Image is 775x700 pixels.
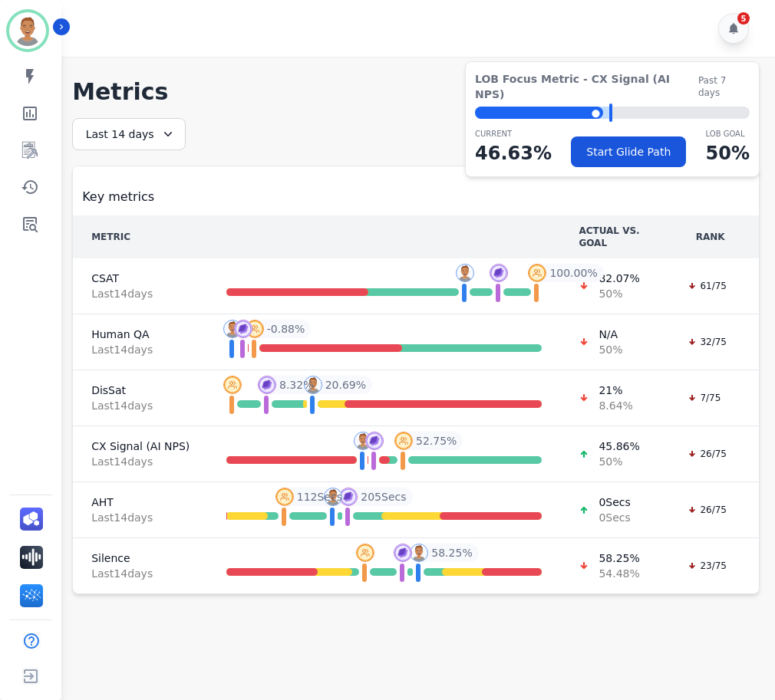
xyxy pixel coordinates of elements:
[91,454,190,469] span: Last 14 day s
[571,136,686,167] button: Start Glide Path
[365,432,384,450] img: profile-pic
[599,550,639,566] span: 58.25 %
[275,488,294,506] img: profile-pic
[91,510,190,525] span: Last 14 day s
[416,433,457,449] span: 52.75 %
[223,320,242,338] img: profile-pic
[339,488,358,506] img: profile-pic
[706,140,750,167] p: 50 %
[394,544,412,562] img: profile-pic
[475,71,698,102] span: LOB Focus Metric - CX Signal (AI NPS)
[549,265,597,281] span: 100.00 %
[560,215,661,258] th: ACTUAL VS. GOAL
[394,432,413,450] img: profile-pic
[325,377,366,393] span: 20.69 %
[680,390,728,406] div: 7/75
[599,454,639,469] span: 50 %
[599,327,622,342] span: N/A
[410,544,428,562] img: profile-pic
[599,566,639,581] span: 54.48 %
[356,544,374,562] img: profile-pic
[680,334,734,350] div: 32/75
[9,12,46,49] img: Bordered avatar
[599,342,622,357] span: 50 %
[599,271,639,286] span: 82.07 %
[599,383,632,398] span: 21 %
[91,495,190,510] span: AHT
[91,271,190,286] span: CSAT
[234,320,252,338] img: profile-pic
[737,12,750,25] div: 5
[599,495,630,510] span: 0 Secs
[91,566,190,581] span: Last 14 day s
[490,264,508,282] img: profile-pic
[324,488,342,506] img: profile-pic
[361,489,406,504] span: 205 Secs
[599,286,639,301] span: 50 %
[91,439,190,454] span: CX Signal (AI NPS)
[72,118,186,150] div: Last 14 days
[599,510,630,525] span: 0 Secs
[91,342,190,357] span: Last 14 day s
[680,446,734,462] div: 26/75
[680,278,734,294] div: 61/75
[528,264,546,282] img: profile-pic
[82,188,154,206] span: Key metrics
[599,439,639,454] span: 45.86 %
[680,502,734,518] div: 26/75
[680,558,734,573] div: 23/75
[91,383,190,398] span: DisSat
[698,74,750,99] span: Past 7 days
[475,128,552,140] p: CURRENT
[73,215,208,258] th: METRIC
[91,550,190,566] span: Silence
[91,327,190,342] span: Human QA
[258,376,276,394] img: profile-pic
[304,376,322,394] img: profile-pic
[297,489,342,504] span: 112 Secs
[475,107,603,119] div: ⬤
[72,78,760,106] h1: Metrics
[431,545,472,560] span: 58.25 %
[599,398,632,413] span: 8.64 %
[706,128,750,140] p: LOB Goal
[475,140,552,167] p: 46.63 %
[267,321,305,337] span: -0.88 %
[661,215,759,258] th: RANK
[456,264,474,282] img: profile-pic
[91,286,190,301] span: Last 14 day s
[223,376,242,394] img: profile-pic
[246,320,264,338] img: profile-pic
[354,432,372,450] img: profile-pic
[91,398,190,413] span: Last 14 day s
[279,377,313,393] span: 8.32 %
